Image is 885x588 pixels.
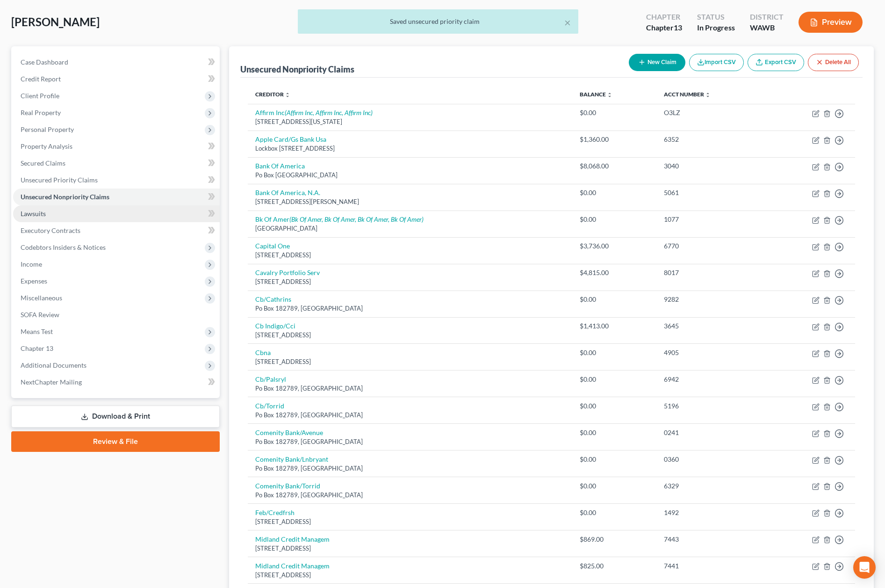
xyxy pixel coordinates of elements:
[13,306,220,323] a: SOFA Review
[664,241,758,251] div: 6770
[664,428,758,437] div: 0241
[664,561,758,571] div: 7441
[13,54,220,71] a: Case Dashboard
[580,295,649,304] div: $0.00
[255,171,565,180] div: Po Box [GEOGRAPHIC_DATA]
[607,92,612,98] i: unfold_more
[580,241,649,251] div: $3,736.00
[580,188,649,197] div: $0.00
[21,361,86,369] span: Additional Documents
[748,54,804,71] a: Export CSV
[21,58,68,66] span: Case Dashboard
[255,508,295,516] a: Feb/Credfrsh
[255,91,290,98] a: Creditor unfold_more
[664,401,758,411] div: 5196
[808,54,859,71] button: Delete All
[13,205,220,222] a: Lawsuits
[21,109,61,116] span: Real Property
[255,322,295,330] a: Cb Indigo/Cci
[255,544,565,553] div: [STREET_ADDRESS]
[13,189,220,205] a: Unsecured Nonpriority Claims
[13,155,220,172] a: Secured Claims
[255,189,320,196] a: Bank Of America, N.A.
[13,71,220,87] a: Credit Report
[255,251,565,260] div: [STREET_ADDRESS]
[564,17,571,28] button: ×
[21,92,59,100] span: Client Profile
[664,455,758,464] div: 0360
[255,455,328,463] a: Comenity Bank/Lnbryant
[580,108,649,117] div: $0.00
[580,135,649,144] div: $1,360.00
[664,215,758,224] div: 1077
[664,295,758,304] div: 9282
[580,161,649,171] div: $8,068.00
[580,535,649,544] div: $869.00
[629,54,685,71] button: New Claim
[664,348,758,357] div: 4905
[255,304,565,313] div: Po Box 182789, [GEOGRAPHIC_DATA]
[255,348,271,356] a: Cbna
[664,135,758,144] div: 6352
[255,402,284,410] a: Cb/Torrid
[255,375,286,383] a: Cb/Palsryl
[21,193,109,201] span: Unsecured Nonpriority Claims
[255,144,565,153] div: Lockbox [STREET_ADDRESS]
[580,481,649,491] div: $0.00
[580,215,649,224] div: $0.00
[705,92,711,98] i: unfold_more
[21,226,80,234] span: Executory Contracts
[664,91,711,98] a: Acct Number unfold_more
[664,188,758,197] div: 5061
[255,428,323,436] a: Comenity Bank/Avenue
[21,125,74,133] span: Personal Property
[21,260,42,268] span: Income
[255,384,565,393] div: Po Box 182789, [GEOGRAPHIC_DATA]
[255,491,565,500] div: Po Box 182789, [GEOGRAPHIC_DATA]
[285,92,290,98] i: unfold_more
[664,535,758,544] div: 7443
[255,135,326,143] a: Apple Card/Gs Bank Usa
[11,406,220,428] a: Download & Print
[13,374,220,391] a: NextChapter Mailing
[255,357,565,366] div: [STREET_ADDRESS]
[664,508,758,517] div: 1492
[255,562,330,570] a: Midland Credit Managem
[255,535,330,543] a: Midland Credit Managem
[255,197,565,206] div: [STREET_ADDRESS][PERSON_NAME]
[664,321,758,331] div: 3645
[21,210,46,218] span: Lawsuits
[255,269,320,276] a: Cavalry Portfolio Serv
[580,561,649,571] div: $825.00
[21,277,47,285] span: Expenses
[289,215,424,223] i: (Bk Of Amer, Bk Of Amer, Bk Of Amer, Bk Of Amer)
[853,556,876,579] div: Open Intercom Messenger
[580,268,649,277] div: $4,815.00
[21,142,72,150] span: Property Analysis
[255,162,305,170] a: Bank Of America
[580,401,649,411] div: $0.00
[285,109,373,116] i: (Affirm Inc, Affirm Inc, Affirm Inc)
[21,311,59,319] span: SOFA Review
[255,215,424,223] a: Bk Of Amer(Bk Of Amer, Bk Of Amer, Bk Of Amer, Bk Of Amer)
[255,331,565,340] div: [STREET_ADDRESS]
[580,375,649,384] div: $0.00
[255,571,565,580] div: [STREET_ADDRESS]
[13,138,220,155] a: Property Analysis
[21,243,106,251] span: Codebtors Insiders & Notices
[21,294,62,302] span: Miscellaneous
[255,411,565,420] div: Po Box 182789, [GEOGRAPHIC_DATA]
[255,464,565,473] div: Po Box 182789, [GEOGRAPHIC_DATA]
[21,159,65,167] span: Secured Claims
[255,482,320,490] a: Comenity Bank/Torrid
[21,176,98,184] span: Unsecured Priority Claims
[580,428,649,437] div: $0.00
[580,91,612,98] a: Balance unfold_more
[255,277,565,286] div: [STREET_ADDRESS]
[580,321,649,331] div: $1,413.00
[255,117,565,126] div: [STREET_ADDRESS][US_STATE]
[21,327,53,335] span: Means Test
[21,344,53,352] span: Chapter 13
[580,508,649,517] div: $0.00
[664,268,758,277] div: 8017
